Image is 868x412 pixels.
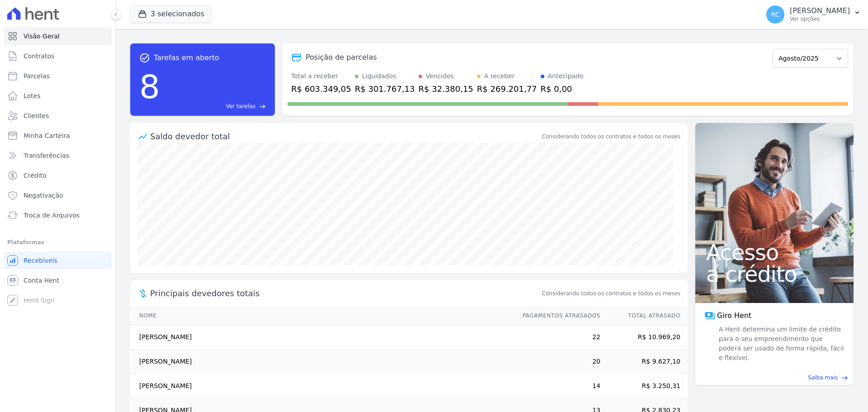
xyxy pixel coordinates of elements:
[841,374,848,381] span: east
[362,71,396,81] div: Liquidados
[542,289,680,298] span: Considerando todos os contratos e todos os meses
[4,67,112,85] a: Parcelas
[426,71,454,81] div: Vencidos
[514,374,601,398] td: 14
[4,107,112,125] a: Clientes
[291,83,351,95] div: R$ 603.349,05
[601,307,688,325] th: Total Atrasado
[24,32,60,41] span: Visão Geral
[4,47,112,65] a: Contratos
[24,151,69,160] span: Transferências
[808,374,838,382] span: Saiba mais
[24,256,57,265] span: Recebíveis
[514,325,601,350] td: 22
[759,2,868,27] button: RC [PERSON_NAME] Ver opções
[130,5,212,23] button: 3 selecionados
[790,15,850,23] p: Ver opções
[601,350,688,374] td: R$ 9.627,10
[291,71,351,81] div: Total a receber
[790,6,850,15] p: [PERSON_NAME]
[24,171,47,180] span: Crédito
[130,307,514,325] th: Nome
[139,63,160,110] div: 8
[164,102,266,110] a: Ver tarefas east
[484,71,515,81] div: A receber
[541,83,584,95] div: R$ 0,00
[130,325,514,350] td: [PERSON_NAME]
[226,102,255,110] span: Ver tarefas
[4,127,112,145] a: Minha Carteira
[24,276,59,285] span: Conta Hent
[259,103,266,110] span: east
[24,71,50,81] span: Parcelas
[706,242,843,263] span: Acesso
[4,87,112,105] a: Lotes
[4,186,112,204] a: Negativação
[24,131,70,140] span: Minha Carteira
[542,133,680,141] div: Considerando todos os contratos e todos os meses
[24,211,80,220] span: Troca de Arquivos
[701,374,848,382] a: Saiba mais east
[4,147,112,165] a: Transferências
[139,52,150,63] span: task_alt
[771,11,780,18] span: RC
[24,111,49,120] span: Clientes
[7,237,108,248] div: Plataformas
[548,71,584,81] div: Antecipado
[717,310,751,321] span: Giro Hent
[4,251,112,270] a: Recebíveis
[601,325,688,350] td: R$ 10.969,20
[601,374,688,398] td: R$ 3.250,31
[150,287,540,299] span: Principais devedores totais
[419,83,473,95] div: R$ 32.380,15
[150,130,540,142] div: Saldo devedor total
[4,271,112,289] a: Conta Hent
[154,52,219,63] span: Tarefas em aberto
[4,27,112,45] a: Visão Geral
[706,263,843,285] span: a crédito
[717,325,844,363] span: A Hent determina um limite de crédito para o seu empreendimento que poderá ser usado de forma ráp...
[24,191,63,200] span: Negativação
[130,374,514,398] td: [PERSON_NAME]
[130,350,514,374] td: [PERSON_NAME]
[4,206,112,224] a: Troca de Arquivos
[306,52,377,63] div: Posição de parcelas
[514,350,601,374] td: 20
[24,91,41,100] span: Lotes
[477,83,537,95] div: R$ 269.201,77
[4,166,112,185] a: Crédito
[355,83,415,95] div: R$ 301.767,13
[514,307,601,325] th: Pagamentos Atrasados
[24,52,54,61] span: Contratos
